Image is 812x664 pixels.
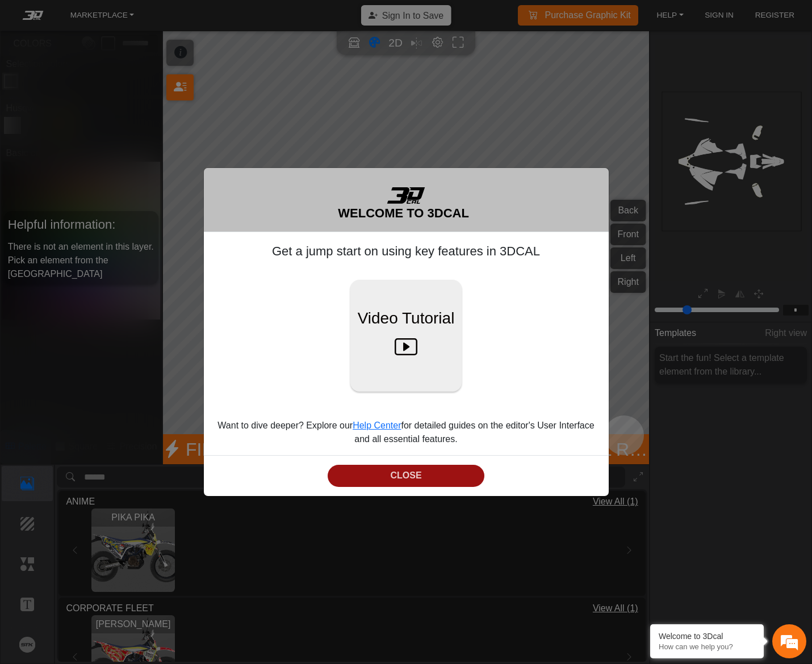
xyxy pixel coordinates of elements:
[358,306,455,330] span: Video Tutorial
[328,465,484,487] button: CLOSE
[659,632,755,641] div: Welcome to 3Dcal
[213,241,600,262] h5: Get a jump start on using key features in 3DCAL
[146,335,216,371] div: Articles
[76,335,147,371] div: FAQs
[213,419,600,446] p: Want to dive deeper? Explore our for detailed guides on the editor's User Interface and all essen...
[6,296,216,335] textarea: Type your message and hit 'Enter'
[350,280,462,392] button: Video Tutorial
[338,204,469,222] h5: WELCOME TO 3DCAL
[659,642,755,651] p: How can we help you?
[186,6,214,33] div: Minimize live chat window
[353,421,401,430] a: Help Center
[76,60,208,74] div: Chat with us now
[12,58,30,75] div: Navigation go back
[66,133,157,241] span: We're online!
[6,355,76,363] span: Conversation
